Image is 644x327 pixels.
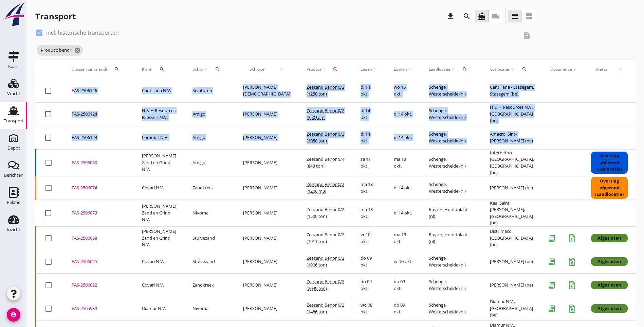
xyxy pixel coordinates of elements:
i: arrow_upward [450,67,456,72]
i: receipt_long [545,231,558,245]
span: Schip [192,66,203,72]
td: [PERSON_NAME] [235,226,298,250]
td: Stuivezand [184,250,235,273]
td: Interbeton [GEOGRAPHIC_DATA], [GEOGRAPHIC_DATA] (be) [482,149,542,176]
td: Amigo [184,126,235,149]
td: Zeezand Benor 0/2 (1500 ton) [298,200,352,226]
td: ma 13 okt. [352,200,386,226]
i: arrow_upward [272,67,290,72]
span: Lossen [394,66,407,72]
td: Zeezand Benor 0/4 (843 ton) [298,149,352,176]
div: Depot [7,146,20,150]
span: Zeezand Benor 0/2 (1486 ton) [307,302,344,315]
div: FAS-2506022 [72,282,126,289]
td: wo 15 okt. [386,79,421,103]
td: vr 10 okt. [352,226,386,250]
td: za 11 okt. [352,149,386,176]
i: search [463,12,471,20]
td: wo 08 okt. [352,297,386,320]
td: di 14 okt. [386,102,421,126]
div: FAS-2506073 [72,210,126,217]
div: FAS-2506123 [72,134,126,141]
td: [PERSON_NAME] [235,200,298,226]
span: Product: benor [37,45,83,56]
i: arrow_upward [407,67,412,72]
td: Schenge, Westerschelde (nl) [421,79,482,103]
span: Zeezand Benor 0/2 (350 ton) [307,107,344,120]
td: Zeezand Benor 0/2 (1911 ton) [298,226,352,250]
i: receipt_long [545,255,558,269]
i: arrow_upward [510,67,516,72]
td: di 14 okt. [386,126,421,149]
td: do 09 okt. [386,273,421,297]
i: search [522,67,527,72]
td: Covari N.V. [134,273,184,297]
td: [PERSON_NAME] [235,176,298,200]
div: Afgesloten [591,304,628,313]
td: [PERSON_NAME] [235,273,298,297]
i: search [462,67,467,72]
td: [PERSON_NAME] [235,102,298,126]
div: Relatie [7,200,20,205]
span: Zeezand Benor 0/2 (1050 ton) [307,131,344,144]
td: do 09 okt. [352,250,386,273]
td: Ruyter, Hoofdplaat (nl) [421,200,482,226]
div: Transport [35,11,76,22]
i: cancel [74,47,81,54]
div: Transport [4,119,24,123]
td: Nivoma [184,297,235,320]
td: Schenge, Westerschelde (nl) [421,176,482,200]
i: directions_boat [478,12,486,20]
td: Schenge, Westerschelde (nl) [421,273,482,297]
td: [PERSON_NAME] (be) [482,273,542,297]
span: Dossiernummer [72,66,103,72]
div: Afgesloten [591,234,628,243]
i: account_circle [7,308,20,322]
td: Lommat N.V. [134,126,184,149]
td: [PERSON_NAME] [235,250,298,273]
i: arrow_upward [372,67,378,72]
td: Amigo [184,102,235,126]
div: Inzicht [7,227,20,232]
td: di 14 okt. [386,200,421,226]
div: Afgesloten [591,257,628,266]
td: Schenge, Westerschelde (nl) [421,102,482,126]
td: [PERSON_NAME] Zand en Grind N.V. [134,200,184,226]
td: Zandkreek [184,176,235,200]
td: H & H Resources Brussels N.V. [134,102,184,126]
td: Covari N.V. [134,250,184,273]
td: [PERSON_NAME] Zand en Grind N.V. [134,226,184,250]
td: di 14 okt. [352,126,386,149]
span: Status [591,66,613,72]
td: [PERSON_NAME] [235,126,298,149]
td: Amacro, Sint-[PERSON_NAME] (be) [482,126,542,149]
span: Zeezand Benor 0/2 (1250 ton) [307,84,344,97]
div: FAS-2506025 [72,258,126,265]
td: Schenge, Westerschelde (nl) [421,149,482,176]
td: Diamur N.V., [GEOGRAPHIC_DATA] (be) [482,297,542,320]
i: arrow_upward [203,67,209,72]
div: Overslag afgerond (Loslocatie) [591,152,628,174]
span: Zeezand Benor 0/2 (2049 ton) [307,278,344,291]
td: Covari N.V. [134,176,184,200]
td: di 14 okt. [352,79,386,103]
td: do 09 okt. [386,297,421,320]
td: ma 13 okt. [386,149,421,176]
td: Distrimaco, [GEOGRAPHIC_DATA] (be) [482,226,542,250]
td: Schenge, Westerschelde (nl) [421,297,482,320]
i: download [446,12,455,20]
i: local_shipping [492,12,500,20]
td: Schenge, Westerschelde (nl) [421,250,482,273]
i: receipt_long [545,302,558,315]
div: Afgesloten [591,281,628,290]
div: FAS-2506074 [72,185,126,191]
td: Schenge, Westerschelde (nl) [421,126,482,149]
div: Documenten [550,66,575,72]
td: [PERSON_NAME] (be) [482,176,542,200]
i: receipt_long [545,278,558,292]
div: FAS-2506126 [72,87,126,94]
td: do 09 okt. [352,273,386,297]
td: Cantillana - Stasegem, Stasegem (be) [482,79,542,103]
td: [PERSON_NAME] [235,149,298,176]
span: Laden [361,66,372,72]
